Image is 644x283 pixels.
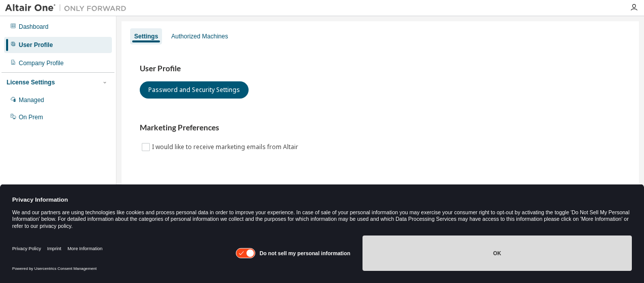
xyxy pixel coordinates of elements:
[19,96,44,104] div: Managed
[140,64,621,74] h3: User Profile
[5,3,132,13] img: Altair One
[140,123,621,133] h3: Marketing Preferences
[134,32,158,40] div: Settings
[19,113,43,121] div: On Prem
[7,78,55,86] div: License Settings
[140,81,249,99] button: Password and Security Settings
[152,141,300,153] label: I would like to receive marketing emails from Altair
[19,59,64,67] div: Company Profile
[171,32,228,40] div: Authorized Machines
[19,23,49,31] div: Dashboard
[19,41,53,49] div: User Profile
